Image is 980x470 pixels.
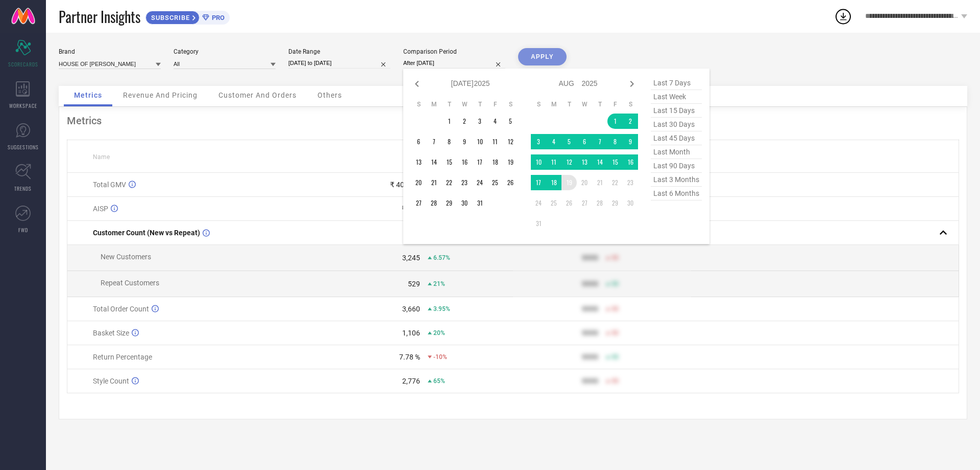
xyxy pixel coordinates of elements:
[503,114,518,129] td: Sat Jul 05 2025
[651,173,702,187] span: last 3 months
[592,175,607,190] td: Thu Aug 21 2025
[503,154,518,170] td: Sat Jul 19 2025
[433,254,450,261] span: 6.57%
[651,118,702,131] span: last 30 days
[93,229,200,237] span: Customer Count (New vs Repeat)
[472,154,487,170] td: Thu Jul 17 2025
[503,134,518,149] td: Sat Jul 12 2025
[411,100,426,108] th: Sunday
[8,143,39,151] span: SUGGESTIONS
[403,48,505,55] div: Comparison Period
[442,195,457,211] td: Tue Jul 29 2025
[582,254,598,262] div: 9999
[592,100,607,108] th: Thursday
[561,195,577,211] td: Tue Aug 26 2025
[623,134,638,149] td: Sat Aug 09 2025
[626,78,638,90] div: Next month
[546,195,561,211] td: Mon Aug 25 2025
[651,131,702,145] span: last 45 days
[531,216,546,231] td: Sun Aug 31 2025
[209,14,225,21] span: PRO
[834,7,852,26] div: Open download list
[611,280,619,287] span: 50
[582,329,598,337] div: 9999
[426,195,442,211] td: Mon Jul 28 2025
[592,154,607,170] td: Thu Aug 14 2025
[531,195,546,211] td: Sun Aug 24 2025
[14,185,32,192] span: TRENDS
[288,48,390,55] div: Date Range
[561,100,577,108] th: Tuesday
[402,254,420,262] div: 3,245
[218,91,297,99] span: Customer And Orders
[174,48,276,55] div: Category
[623,114,638,129] td: Sat Aug 02 2025
[472,100,487,108] th: Thursday
[651,145,702,159] span: last month
[651,159,702,173] span: last 90 days
[607,175,623,190] td: Fri Aug 22 2025
[426,154,442,170] td: Mon Jul 14 2025
[611,254,619,261] span: 50
[577,100,592,108] th: Wednesday
[411,78,423,90] div: Previous month
[93,305,149,313] span: Total Order Count
[433,280,445,287] span: 21%
[472,195,487,211] td: Thu Jul 31 2025
[623,100,638,108] th: Saturday
[651,104,702,118] span: last 15 days
[582,305,598,313] div: 9999
[531,134,546,149] td: Sun Aug 03 2025
[402,205,420,213] div: ₹ 926
[472,134,487,149] td: Thu Jul 10 2025
[93,353,152,361] span: Return Percentage
[8,60,38,68] span: SCORECARDS
[433,377,445,385] span: 65%
[607,195,623,211] td: Fri Aug 29 2025
[487,100,503,108] th: Friday
[433,305,450,312] span: 3.95%
[651,76,702,90] span: last 7 days
[531,175,546,190] td: Sun Aug 17 2025
[93,181,126,189] span: Total GMV
[402,305,420,313] div: 3,660
[390,181,420,189] div: ₹ 40.49 L
[457,175,472,190] td: Wed Jul 23 2025
[123,91,198,99] span: Revenue And Pricing
[403,58,505,69] input: Select comparison period
[402,329,420,337] div: 1,106
[288,58,390,69] input: Select date range
[442,175,457,190] td: Tue Jul 22 2025
[561,175,577,190] td: Tue Aug 19 2025
[607,154,623,170] td: Fri Aug 15 2025
[531,100,546,108] th: Sunday
[607,114,623,129] td: Fri Aug 01 2025
[531,154,546,170] td: Sun Aug 10 2025
[546,134,561,149] td: Mon Aug 04 2025
[457,195,472,211] td: Wed Jul 30 2025
[433,353,447,361] span: -10%
[442,134,457,149] td: Tue Jul 08 2025
[577,154,592,170] td: Wed Aug 13 2025
[607,134,623,149] td: Fri Aug 08 2025
[623,154,638,170] td: Sat Aug 16 2025
[611,377,619,385] span: 50
[93,377,129,385] span: Style Count
[93,153,110,161] span: Name
[561,134,577,149] td: Tue Aug 05 2025
[592,195,607,211] td: Thu Aug 28 2025
[93,205,108,213] span: AISP
[399,353,420,361] div: 7.78 %
[457,134,472,149] td: Wed Jul 09 2025
[487,134,503,149] td: Fri Jul 11 2025
[9,102,37,109] span: WORKSPACE
[546,175,561,190] td: Mon Aug 18 2025
[546,154,561,170] td: Mon Aug 11 2025
[67,115,959,127] div: Metrics
[411,175,426,190] td: Sun Jul 20 2025
[577,195,592,211] td: Wed Aug 27 2025
[426,175,442,190] td: Mon Jul 21 2025
[59,6,140,27] span: Partner Insights
[457,100,472,108] th: Wednesday
[101,253,151,261] span: New Customers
